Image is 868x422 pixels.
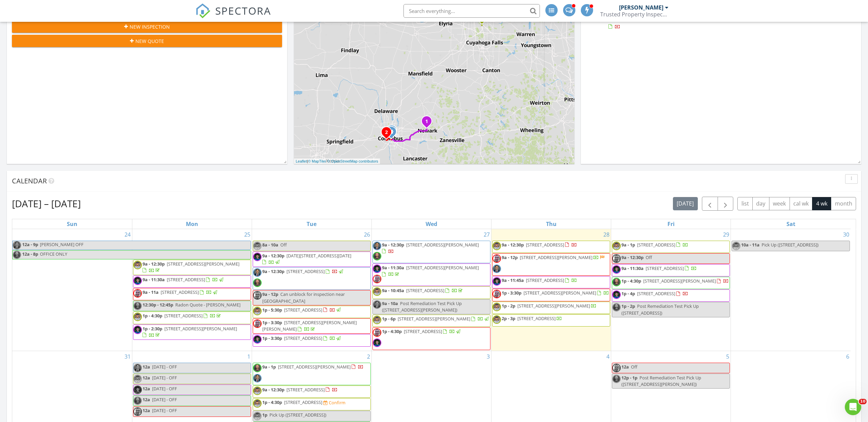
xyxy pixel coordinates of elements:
[492,315,501,324] img: kyle.jpg
[262,387,284,393] span: 9a - 12:30p
[502,254,518,260] span: 9a - 12p
[366,351,371,362] a: Go to September 2, 2025
[253,319,262,328] img: 20220927_07463w2222227.jpg
[278,364,351,370] span: [STREET_ADDRESS][PERSON_NAME]
[382,300,398,306] span: 9a - 10a
[123,351,132,362] a: Go to August 31, 2025
[133,275,251,288] a: 9a - 11:30a [STREET_ADDRESS]
[382,242,479,254] a: 9a - 12:30p [STREET_ADDRESS][PERSON_NAME]
[284,307,322,313] span: [STREET_ADDRESS]
[371,229,491,351] td: Go to August 27, 2025
[612,265,621,274] img: lucas_headshot.png
[253,363,371,385] a: 9a - 1p [STREET_ADDRESS][PERSON_NAME]
[308,159,326,163] a: © MapTiler
[253,307,262,315] img: kyle.jpg
[253,387,262,395] img: kyle.jpg
[621,242,635,248] span: 9a - 1p
[646,265,684,271] span: [STREET_ADDRESS]
[262,307,282,313] span: 1p - 5:30p
[621,278,729,284] a: 1p - 4:30p [STREET_ADDRESS][PERSON_NAME]
[517,315,556,321] span: [STREET_ADDRESS]
[253,253,262,261] img: lucas_headshot.png
[329,400,345,405] div: Confirm
[133,302,142,310] img: ryan_2.png
[382,287,464,293] a: 9a - 10:45a [STREET_ADDRESS]
[372,263,490,286] a: 9a - 11:30a [STREET_ADDRESS][PERSON_NAME]
[133,260,251,275] a: 9a - 12:30p [STREET_ADDRESS][PERSON_NAME]
[22,251,39,259] span: 12a - 8p
[424,219,439,229] a: Wednesday
[502,290,609,296] a: 1p - 3:30p [STREET_ADDRESS][PERSON_NAME]
[262,335,282,341] span: 1p - 3:30p
[143,261,165,267] span: 9a - 12:30p
[253,398,371,410] a: 1p - 4:30p [STREET_ADDRESS] Confirm
[152,407,177,413] span: [DATE] - OFF
[612,242,621,250] img: kyle.jpg
[373,316,381,324] img: kyle.jpg
[262,242,278,248] span: 8a - 10a
[143,326,237,338] a: 1p - 2:30p [STREET_ADDRESS][PERSON_NAME]
[406,265,479,271] span: [STREET_ADDRESS][PERSON_NAME]
[373,242,381,250] img: iovine_8785.jpg
[492,241,610,253] a: 9a - 12:30p [STREET_ADDRESS]
[269,412,326,418] span: Pick Up ([STREET_ADDRESS])
[673,197,698,210] button: [DATE]
[637,290,675,297] span: [STREET_ADDRESS]
[502,277,524,283] span: 9a - 11:45a
[253,318,371,334] a: 1p - 3:30p [STREET_ADDRESS][PERSON_NAME][PERSON_NAME]
[164,326,237,332] span: [STREET_ADDRESS][PERSON_NAME]
[492,254,501,263] img: 20220927_07463w2222227.jpg
[372,327,490,350] a: 1p - 4:30p [STREET_ADDRESS]
[243,229,252,240] a: Go to August 25, 2025
[167,276,205,283] span: [STREET_ADDRESS]
[13,251,21,259] img: ryan_2.png
[621,265,644,271] span: 9a - 11:30a
[403,4,540,18] input: Search everything...
[143,313,222,319] a: 1p - 4:30p [STREET_ADDRESS]
[762,242,819,248] span: Pick Up ([STREET_ADDRESS])
[262,399,282,405] span: 1p - 4:30p
[262,291,278,297] span: 9a - 12p
[133,313,142,321] img: kyle.jpg
[262,399,323,405] a: 1p - 4:30p [STREET_ADDRESS]
[13,241,21,250] img: iovine_8785.jpg
[253,252,371,267] a: 9a - 12:30p [DATE][STREET_ADDRESS][DATE]
[502,303,597,309] a: 1p - 2p [STREET_ADDRESS][PERSON_NAME]
[262,268,344,274] a: 9a - 12:30p [STREET_ADDRESS]
[143,386,150,392] span: 12a
[262,364,364,370] a: 9a - 1p [STREET_ADDRESS][PERSON_NAME]
[133,407,142,416] img: 20220927_07463w2222227.jpg
[363,229,371,240] a: Go to August 26, 2025
[135,37,164,45] span: New Quote
[262,319,357,332] a: 1p - 3:30p [STREET_ADDRESS][PERSON_NAME][PERSON_NAME]
[391,132,395,136] div: 765 Parsons Ave., Columbus OH 43206
[143,302,173,308] span: 12:30p - 12:45p
[842,229,851,240] a: Go to August 30, 2025
[731,229,851,351] td: Go to August 30, 2025
[621,375,701,387] span: Post Remediation Test Pick Up ([STREET_ADDRESS][PERSON_NAME])
[602,229,611,240] a: Go to August 28, 2025
[133,312,251,324] a: 1p - 4:30p [STREET_ADDRESS]
[161,289,199,295] span: [STREET_ADDRESS]
[12,20,282,33] button: New Inspection
[621,303,635,309] span: 1p - 2p
[40,251,67,257] span: OFFICE ONLY
[164,313,203,319] span: [STREET_ADDRESS]
[133,325,251,340] a: 1p - 2:30p [STREET_ADDRESS][PERSON_NAME]
[482,229,491,240] a: Go to August 27, 2025
[425,119,428,124] i: 1
[492,277,501,286] img: lucas_headshot.png
[718,197,734,211] button: Next
[526,277,564,283] span: [STREET_ADDRESS]
[253,268,262,277] img: iovine_8785.jpg
[286,253,351,259] span: [DATE][STREET_ADDRESS][DATE]
[123,229,132,240] a: Go to August 24, 2025
[253,412,262,420] img: kyle.jpg
[22,241,39,250] span: 12a - 9p
[502,303,515,309] span: 1p - 2p
[526,242,564,248] span: [STREET_ADDRESS]
[502,315,562,321] a: 2p - 3p [STREET_ADDRESS]
[621,375,637,381] span: 12p - 1p
[252,229,371,351] td: Go to August 26, 2025
[373,287,381,296] img: kyle.jpg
